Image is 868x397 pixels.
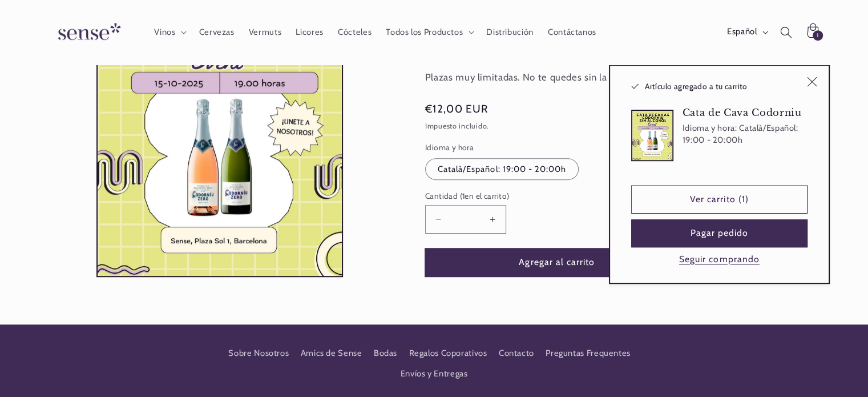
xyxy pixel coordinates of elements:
[192,19,241,45] a: Cervezas
[45,16,130,49] img: Sense
[147,19,192,45] summary: Vinos
[330,19,378,45] a: Cócteles
[486,27,534,38] span: Distribución
[379,19,479,45] summary: Todos los Productos
[425,101,488,117] span: €12,00 EUR
[609,65,829,284] div: Artículo agregado a tu carrito
[425,190,689,202] label: Cantidad
[154,27,175,38] span: Vinos
[479,19,541,45] a: Distribución
[499,343,534,363] a: Contacto
[425,121,785,133] div: Impuesto incluido.
[401,364,468,384] a: Envíos y Entregas
[425,159,579,181] label: Català/Español: 19:00 - 20:00h
[631,219,808,247] button: Pagar pedido
[727,26,757,39] span: Español
[462,191,465,200] span: 1
[460,191,510,200] span: ( en el carrito)
[540,19,603,45] a: Contáctanos
[425,142,475,153] legend: Idioma y hora
[817,30,819,41] span: 1
[683,123,798,146] dd: Català/Español: 19:00 - 20:00h
[631,185,808,213] a: Ver carrito (1)
[40,11,135,53] a: Sense
[548,27,596,38] span: Contáctanos
[631,81,799,92] h2: Artículo agregado a tu carrito
[228,346,289,364] a: Sobre Nosotros
[720,21,773,43] button: Español
[683,123,737,133] dt: Idioma y hora:
[386,27,463,38] span: Todos los Productos
[374,343,397,363] a: Bodas
[249,27,281,38] span: Vermuts
[199,27,235,38] span: Cervezas
[683,107,808,119] h3: Cata de Cava Codorniu
[409,343,487,363] a: Regalos Coporativos
[301,343,362,363] a: Amics de Sense
[296,27,323,38] span: Licores
[241,19,289,45] a: Vermuts
[425,248,689,276] button: Agregar al carrito
[289,19,331,45] a: Licores
[773,19,800,45] summary: Búsqueda
[338,27,372,38] span: Cócteles
[676,254,763,266] button: Seguir comprando
[799,69,825,95] button: Cerrar
[425,69,785,86] p: Plazas muy limitadas. No te quedes sin la tuya.
[546,343,631,363] a: Preguntas Frequentes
